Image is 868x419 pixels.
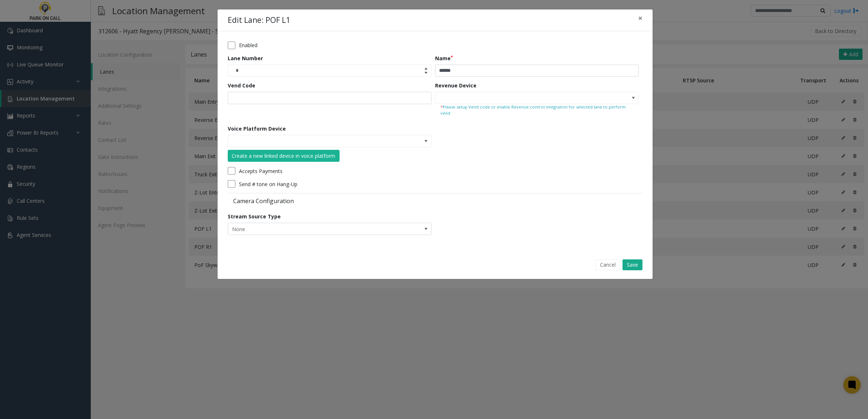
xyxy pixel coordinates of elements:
[239,167,283,175] label: Accepts Payments
[228,223,390,235] span: None
[228,125,286,132] label: Voice Platform Device
[239,180,297,188] label: Send # tone on Hang-Up
[232,152,335,160] div: Create a new linked device in voice platform
[622,259,642,270] button: Save
[595,259,620,270] button: Cancel
[228,197,433,205] label: Camera Configuration
[239,41,257,49] label: Enabled
[421,71,431,77] span: Decrease value
[228,15,290,26] h4: Edit Lane: POF L1
[435,82,476,89] label: Revenue Device
[421,65,431,71] span: Increase value
[228,82,255,89] label: Vend Code
[228,54,263,62] label: Lane Number
[638,13,642,23] span: ×
[228,150,340,162] button: Create a new linked device in voice platform
[228,135,390,147] input: NO DATA FOUND
[441,104,633,116] small: Please setup Vend code or enable Revenue control integration for selected lane to perform vend
[228,213,281,220] label: Stream Source Type
[633,9,648,27] button: Close
[435,54,453,62] label: Name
